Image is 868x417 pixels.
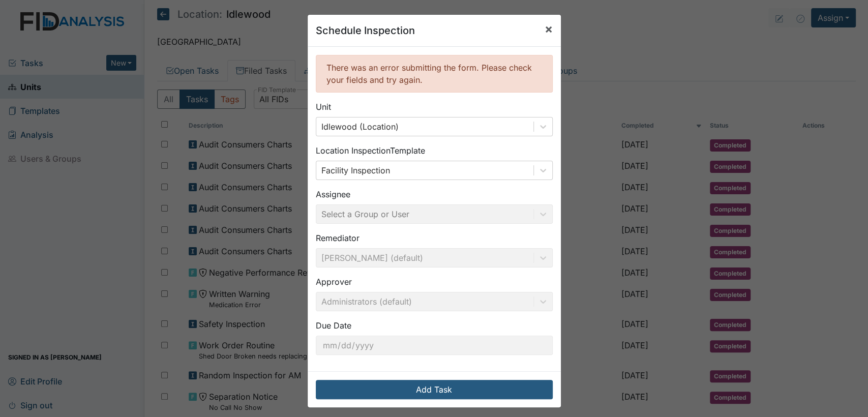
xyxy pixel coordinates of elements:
label: Assignee [316,188,350,200]
label: Remediator [316,232,360,244]
label: Location Inspection Template [316,144,425,157]
span: × [545,21,553,36]
div: Idlewood (Location) [321,121,399,133]
div: Facility Inspection [321,164,390,176]
button: Add Task [316,380,553,399]
h5: Schedule Inspection [316,23,415,38]
div: There was an error submitting the form. Please check your fields and try again. [316,55,553,93]
label: Approver [316,276,352,288]
label: Due Date [316,319,351,332]
button: Close [536,15,561,43]
label: Unit [316,101,331,113]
